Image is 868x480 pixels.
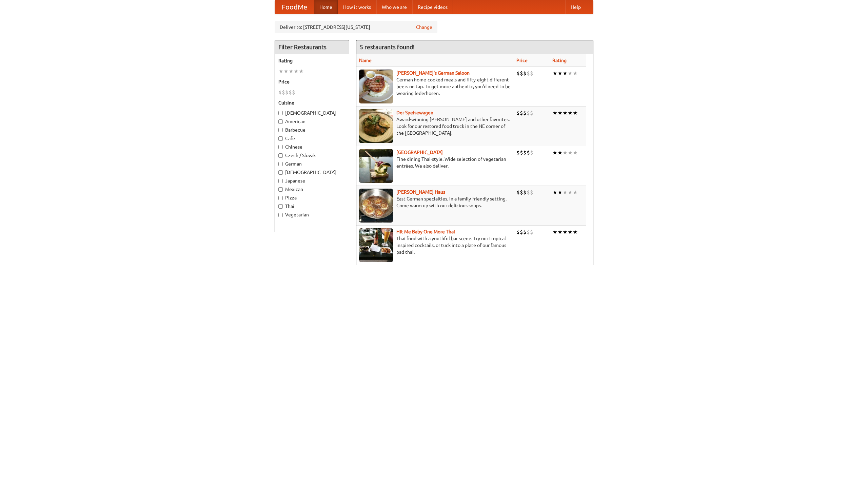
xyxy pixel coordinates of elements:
li: $ [520,70,523,77]
li: $ [523,149,527,156]
li: $ [530,189,533,196]
a: Hit Me Baby One More Thai [396,229,455,234]
label: American [278,118,346,125]
img: babythai.jpg [359,228,393,262]
input: American [278,119,283,124]
p: East German specialties, in a family-friendly setting. Come warm up with our delicious soups. [359,195,511,209]
li: ★ [563,189,568,196]
p: Award-winning [PERSON_NAME] and other favorites. Look for our restored food truck in the NE corne... [359,116,511,136]
a: Recipe videos [412,0,453,14]
img: kohlhaus.jpg [359,189,393,223]
label: Cafe [278,135,346,142]
a: Help [565,0,586,14]
a: Who we are [376,0,412,14]
li: $ [530,228,533,236]
label: Barbecue [278,127,346,133]
li: ★ [557,189,563,196]
li: ★ [278,68,283,75]
a: [PERSON_NAME]'s German Saloon [396,70,470,76]
h5: Price [278,78,346,85]
a: How it works [338,0,376,14]
a: [PERSON_NAME] Haus [396,189,445,195]
li: $ [523,109,527,117]
img: esthers.jpg [359,70,393,103]
li: $ [278,89,282,96]
li: ★ [294,68,299,75]
li: $ [516,189,520,196]
input: [DEMOGRAPHIC_DATA] [278,111,283,115]
li: ★ [552,109,557,117]
a: Name [359,58,372,63]
li: ★ [568,189,573,196]
li: ★ [568,149,573,156]
img: speisewagen.jpg [359,109,393,143]
li: ★ [557,228,563,236]
li: $ [520,189,523,196]
li: $ [516,149,520,156]
li: ★ [568,228,573,236]
li: $ [527,109,530,117]
li: $ [520,109,523,117]
li: $ [530,149,533,156]
input: Vegetarian [278,213,283,217]
li: $ [527,228,530,236]
li: ★ [563,149,568,156]
label: Thai [278,203,346,210]
input: Pizza [278,196,283,200]
label: Pizza [278,194,346,201]
li: ★ [552,228,557,236]
p: Fine dining Thai-style. Wide selection of vegetarian entrées. We also deliver. [359,156,511,169]
li: ★ [299,68,304,75]
li: ★ [573,70,578,77]
label: German [278,160,346,167]
li: ★ [557,70,563,77]
li: $ [516,109,520,117]
li: $ [523,189,527,196]
a: Home [314,0,338,14]
img: satay.jpg [359,149,393,183]
li: $ [523,228,527,236]
b: Der Speisewagen [396,110,433,115]
li: $ [516,228,520,236]
li: ★ [552,189,557,196]
input: Chinese [278,145,283,149]
p: German home-cooked meals and fifty-eight different beers on tap. To get more authentic, you'd nee... [359,76,511,97]
li: ★ [568,109,573,117]
li: $ [292,89,295,96]
a: [GEOGRAPHIC_DATA] [396,150,443,155]
h5: Cuisine [278,99,346,106]
li: $ [530,109,533,117]
p: Thai food with a youthful bar scene. Try our tropical inspired cocktails, or tuck into a plate of... [359,235,511,255]
li: ★ [557,109,563,117]
li: $ [516,70,520,77]
li: $ [527,70,530,77]
input: Thai [278,204,283,209]
label: Vegetarian [278,211,346,218]
h4: Filter Restaurants [275,40,349,54]
li: $ [520,149,523,156]
li: $ [527,189,530,196]
li: ★ [552,70,557,77]
li: ★ [573,149,578,156]
li: ★ [573,189,578,196]
input: Barbecue [278,128,283,132]
li: ★ [563,70,568,77]
div: Deliver to: [STREET_ADDRESS][US_STATE] [275,21,437,33]
input: [DEMOGRAPHIC_DATA] [278,170,283,175]
input: German [278,162,283,166]
li: ★ [557,149,563,156]
li: $ [282,89,285,96]
label: Chinese [278,143,346,150]
h5: Rating [278,57,346,64]
a: FoodMe [275,0,314,14]
li: $ [285,89,289,96]
li: $ [289,89,292,96]
label: [DEMOGRAPHIC_DATA] [278,110,346,116]
a: Change [416,24,432,31]
li: ★ [563,228,568,236]
label: Czech / Slovak [278,152,346,159]
li: $ [530,70,533,77]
